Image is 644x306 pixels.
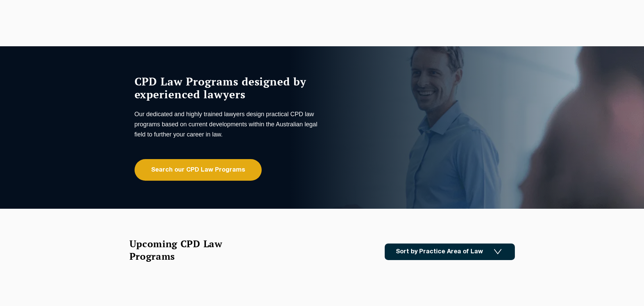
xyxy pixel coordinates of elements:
[385,244,515,260] a: Sort by Practice Area of Law
[129,237,239,262] h2: Upcoming CPD Law Programs
[135,109,320,139] p: Our dedicated and highly trained lawyers design practical CPD law programs based on current devel...
[494,249,502,255] img: Icon
[135,75,320,101] h1: CPD Law Programs designed by experienced lawyers
[135,159,262,181] a: Search our CPD Law Programs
